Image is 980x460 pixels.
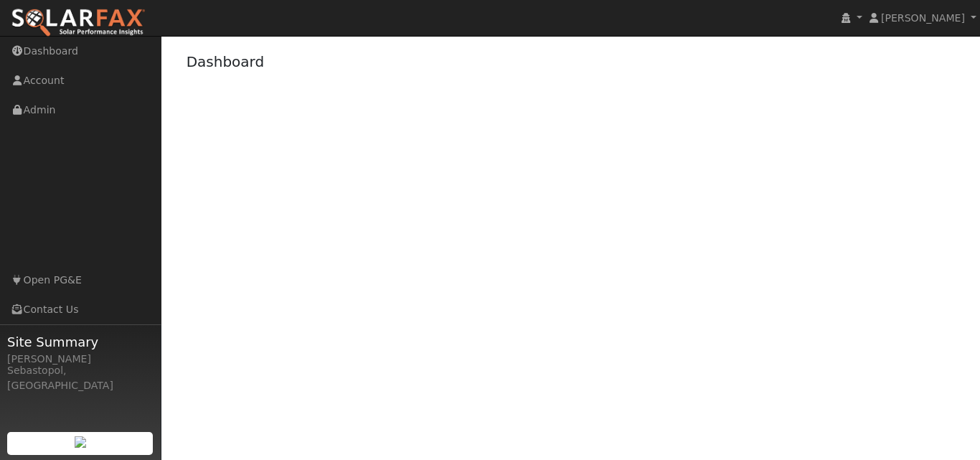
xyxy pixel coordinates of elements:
[187,53,265,70] a: Dashboard
[11,8,146,38] img: SolarFax
[7,352,154,367] div: [PERSON_NAME]
[7,363,154,393] div: Sebastopol, [GEOGRAPHIC_DATA]
[75,436,86,448] img: retrieve
[7,332,154,352] span: Site Summary
[881,12,965,24] span: [PERSON_NAME]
